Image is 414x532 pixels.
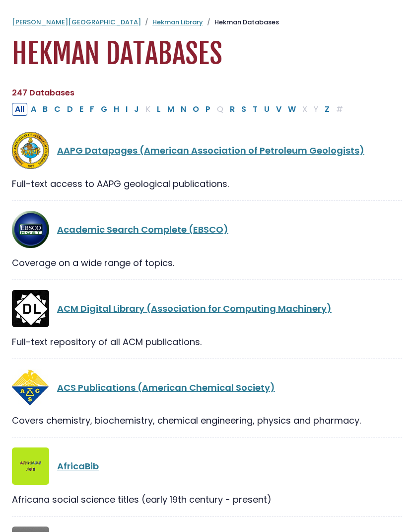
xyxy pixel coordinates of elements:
[322,103,333,116] button: Filter Results Z
[12,335,402,349] div: Full-text repository of all ACM publications.
[12,103,27,116] button: All
[87,103,97,116] button: Filter Results F
[190,103,202,116] button: Filter Results O
[111,103,122,116] button: Filter Results H
[12,87,74,98] span: 247 Databases
[154,103,164,116] button: Filter Results L
[12,37,402,71] h1: Hekman Databases
[285,103,299,116] button: Filter Results W
[64,103,76,116] button: Filter Results D
[227,103,238,116] button: Filter Results R
[12,102,347,115] div: Alpha-list to filter by first letter of database name
[76,103,86,116] button: Filter Results E
[123,103,131,116] button: Filter Results I
[12,414,402,427] div: Covers chemistry, biochemistry, chemical engineering, physics and pharmacy.
[51,103,64,116] button: Filter Results C
[28,103,39,116] button: Filter Results A
[12,177,402,190] div: Full-text access to AAPG geological publications.
[12,17,141,27] a: [PERSON_NAME][GEOGRAPHIC_DATA]
[12,17,402,27] nav: breadcrumb
[12,493,402,506] div: Africana social science titles (early 19th century - present)
[152,17,203,27] a: Hekman Library
[98,103,110,116] button: Filter Results G
[57,381,275,394] a: ACS Publications (American Chemical Society)
[57,460,99,472] a: AfricaBib
[57,302,332,315] a: ACM Digital Library (Association for Computing Machinery)
[273,103,284,116] button: Filter Results V
[261,103,273,116] button: Filter Results U
[131,103,142,116] button: Filter Results J
[164,103,177,116] button: Filter Results M
[178,103,189,116] button: Filter Results N
[57,223,228,236] a: Academic Search Complete (EBSCO)
[238,103,249,116] button: Filter Results S
[203,103,213,116] button: Filter Results P
[12,256,402,269] div: Coverage on a wide range of topics.
[57,144,364,157] a: AAPG Datapages (American Association of Petroleum Geologists)
[203,17,279,27] li: Hekman Databases
[250,103,261,116] button: Filter Results T
[40,103,51,116] button: Filter Results B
